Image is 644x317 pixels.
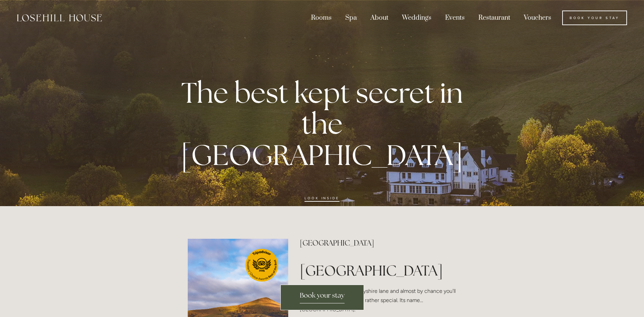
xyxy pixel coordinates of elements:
[364,10,394,26] div: About
[305,10,338,26] div: Rooms
[518,10,557,26] a: Vouchers
[562,11,627,26] a: Book Your Stay
[300,291,345,303] span: Book your stay
[300,239,456,248] h2: [GEOGRAPHIC_DATA]
[472,10,516,26] div: Restaurant
[339,10,363,26] div: Spa
[439,10,471,26] div: Events
[305,196,339,202] a: look inside
[396,10,438,26] div: Weddings
[17,14,102,21] img: Losehill House
[181,74,463,173] strong: The best kept secret in the [GEOGRAPHIC_DATA]
[300,262,456,279] h1: [GEOGRAPHIC_DATA]
[280,285,364,310] a: Book your stay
